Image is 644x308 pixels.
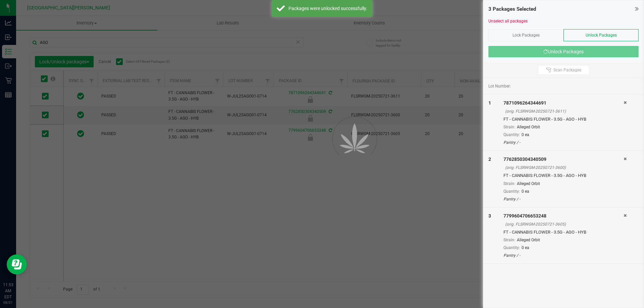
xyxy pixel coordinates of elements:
[503,172,624,179] div: FT - CANNABIS FLOWER - 3.5G - AGO - HYB
[517,125,540,129] span: Alleged Orbit
[503,245,520,250] span: Quantity:
[488,19,528,23] a: Unselect all packages
[513,33,540,38] span: Lock Packages
[505,221,624,227] div: (orig. FLSRWGM-20250721-3605)
[538,65,590,75] button: Scan Packages
[503,238,515,242] span: Strain:
[503,125,515,129] span: Strain:
[505,165,624,171] div: (orig. FLSRWGM-20250721-3600)
[503,189,520,194] span: Quantity:
[488,157,491,162] span: 2
[488,46,639,57] button: Unlock Packages
[503,229,624,236] div: FT - CANNABIS FLOWER - 3.5G - AGO - HYB
[517,181,540,186] span: Alleged Orbit
[488,213,491,219] span: 3
[522,132,529,137] span: 0 ea
[488,83,511,89] span: Lot Number:
[503,181,515,186] span: Strain:
[503,196,624,202] div: Pantry / -
[517,238,540,242] span: Alleged Orbit
[553,67,581,73] span: Scan Packages
[503,212,624,220] div: 7799604706653248
[7,254,27,274] iframe: Resource center
[503,116,624,123] div: FT - CANNABIS FLOWER - 3.5G - AGO - HYB
[503,156,624,163] div: 7762850304340509
[522,189,529,194] span: 0 ea
[503,100,624,107] div: 7871096264344691
[488,100,491,106] span: 1
[503,252,624,258] div: Pantry / -
[288,5,367,12] div: Packages were unlocked successfully.
[503,132,520,137] span: Quantity:
[503,139,624,145] div: Pantry / -
[505,108,624,114] div: (orig. FLSRWGM-20250721-3611)
[586,33,617,38] span: Unlock Packages
[522,245,529,250] span: 0 ea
